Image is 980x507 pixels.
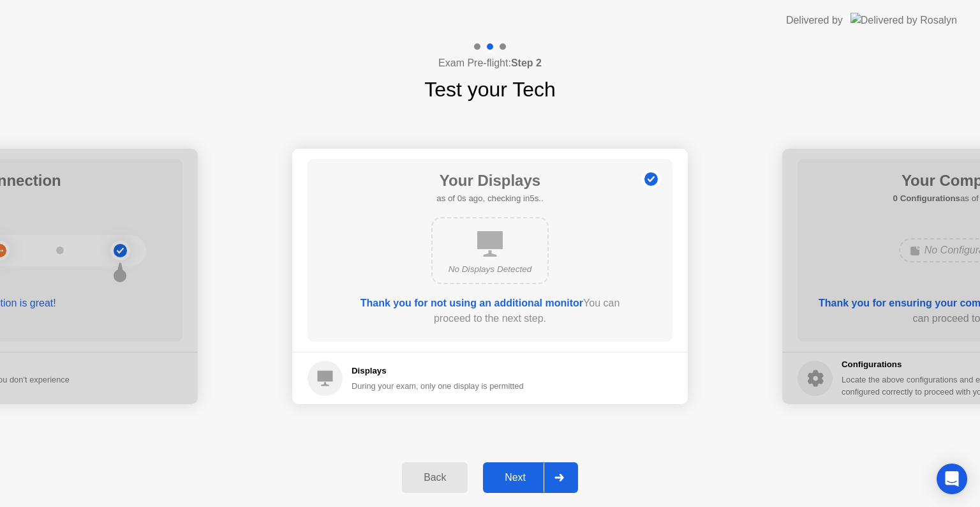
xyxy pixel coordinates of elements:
img: Delivered by Rosalyn [850,13,957,27]
div: You can proceed to the next step. [344,296,636,326]
h1: Test your Tech [424,74,556,105]
div: Back [406,472,464,483]
div: Next [487,472,544,483]
div: During your exam, only one display is permitted [352,380,524,392]
h1: Your Displays [436,169,543,192]
h5: Displays [352,365,524,377]
h4: Exam Pre-flight: [438,56,542,71]
b: Thank you for not using an additional monitor [360,298,583,308]
div: Delivered by [786,13,843,28]
button: Back [402,462,468,493]
button: Next [483,462,578,493]
b: Step 2 [511,57,542,68]
h5: as of 0s ago, checking in5s.. [436,192,543,205]
div: Open Intercom Messenger [937,464,967,494]
div: No Displays Detected [443,263,537,276]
